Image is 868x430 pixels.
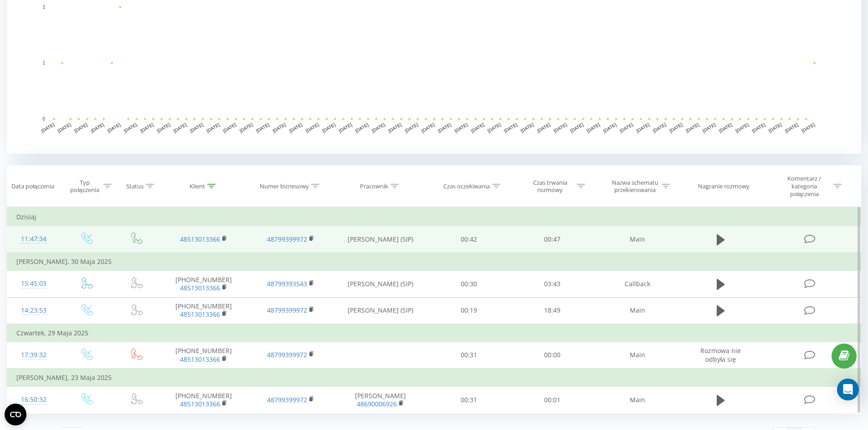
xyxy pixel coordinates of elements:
[569,122,584,133] text: [DATE]
[594,387,680,413] td: Main
[334,226,427,253] td: [PERSON_NAME] (SIP)
[698,182,750,190] div: Nagranie rozmowy
[16,275,51,293] div: 15:45:03
[700,346,741,363] span: Rozmowa nie odbyła się
[41,122,56,133] text: [DATE]
[267,235,307,243] a: 48799399972
[160,271,247,297] td: [PHONE_NUMBER]
[42,61,45,66] text: 1
[718,122,733,133] text: [DATE]
[778,175,831,198] div: Komentarz / kategoria połączenia
[16,302,51,319] div: 14:23:53
[511,342,594,369] td: 00:00
[404,122,419,133] text: [DATE]
[272,122,287,133] text: [DATE]
[602,122,617,133] text: [DATE]
[305,122,320,133] text: [DATE]
[126,182,144,190] div: Status
[139,122,154,133] text: [DATE]
[267,395,307,404] a: 48799399972
[180,235,220,243] a: 48513013366
[427,297,511,324] td: 00:19
[443,182,490,190] div: Czas oczekiwania
[180,400,220,408] a: 48513013366
[334,297,427,324] td: [PERSON_NAME] (SIP)
[427,342,511,369] td: 00:31
[5,404,26,425] button: Open CMP widget
[7,208,861,226] td: Dzisiaj
[222,122,237,133] text: [DATE]
[470,122,485,133] text: [DATE]
[190,182,205,190] div: Klient
[180,355,220,364] a: 48513013366
[553,122,568,133] text: [DATE]
[511,271,594,297] td: 03:43
[260,182,309,190] div: Numer biznesowy
[7,253,861,271] td: [PERSON_NAME], 30 Maja 2025
[702,122,717,133] text: [DATE]
[107,122,122,133] text: [DATE]
[90,122,105,133] text: [DATE]
[751,122,766,133] text: [DATE]
[594,297,680,324] td: Main
[652,122,667,133] text: [DATE]
[611,179,659,194] div: Nazwa schematu przekierowania
[42,5,45,10] text: 2
[173,122,188,133] text: [DATE]
[837,379,859,400] div: Open Intercom Messenger
[511,387,594,413] td: 00:01
[636,122,651,133] text: [DATE]
[536,122,551,133] text: [DATE]
[189,122,204,133] text: [DATE]
[594,271,680,297] td: Callback
[160,342,247,369] td: [PHONE_NUMBER]
[288,122,303,133] text: [DATE]
[205,122,221,133] text: [DATE]
[511,226,594,253] td: 00:47
[586,122,601,133] text: [DATE]
[68,179,101,194] div: Typ połączenia
[57,122,72,133] text: [DATE]
[160,387,247,413] td: [PHONE_NUMBER]
[526,179,575,194] div: Czas trwania rozmowy
[267,306,307,314] a: 48799399972
[427,387,511,413] td: 00:31
[427,226,511,253] td: 00:42
[371,122,386,133] text: [DATE]
[503,122,518,133] text: [DATE]
[7,369,861,387] td: [PERSON_NAME], 23 Maja 2025
[334,387,427,413] td: [PERSON_NAME]
[16,391,51,409] div: 16:50:32
[427,271,511,297] td: 00:30
[11,182,54,190] div: Data połączenia
[73,122,88,133] text: [DATE]
[267,279,307,288] a: 48799393543
[784,122,799,133] text: [DATE]
[487,122,502,133] text: [DATE]
[357,400,397,408] a: 48690006926
[16,346,51,364] div: 17:39:32
[801,122,816,133] text: [DATE]
[594,342,680,369] td: Main
[421,122,436,133] text: [DATE]
[16,230,51,248] div: 11:47:34
[354,122,370,133] text: [DATE]
[267,350,307,359] a: 48799399972
[360,182,388,190] div: Pracownik
[239,122,254,133] text: [DATE]
[42,116,45,121] text: 0
[255,122,270,133] text: [DATE]
[180,310,220,319] a: 48513013366
[160,297,247,324] td: [PHONE_NUMBER]
[668,122,683,133] text: [DATE]
[334,271,427,297] td: [PERSON_NAME] (SIP)
[594,226,680,253] td: Main
[685,122,700,133] text: [DATE]
[520,122,535,133] text: [DATE]
[768,122,783,133] text: [DATE]
[619,122,634,133] text: [DATE]
[454,122,469,133] text: [DATE]
[156,122,171,133] text: [DATE]
[734,122,750,133] text: [DATE]
[338,122,353,133] text: [DATE]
